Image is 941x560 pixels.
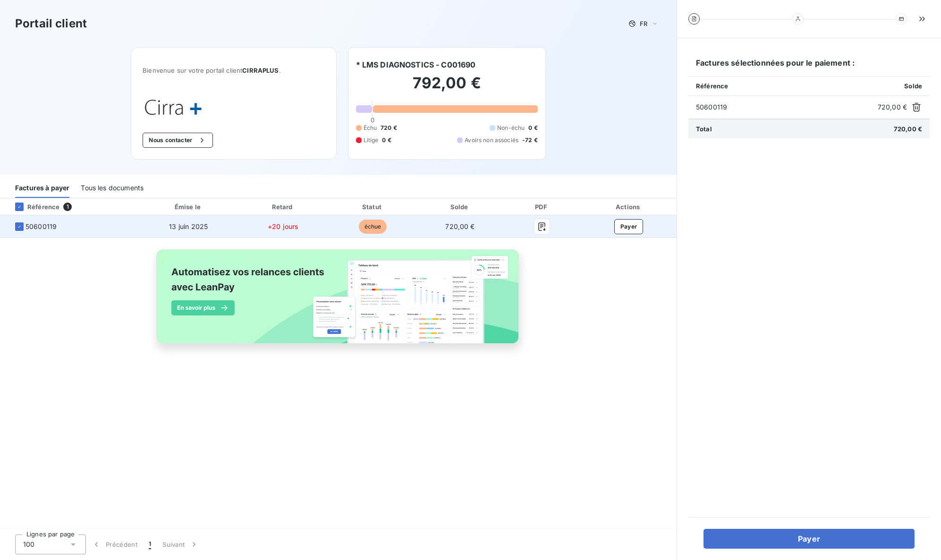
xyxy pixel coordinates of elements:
h3: Portail client [15,15,87,32]
button: Suivant [157,535,204,554]
span: 0 € [382,136,391,144]
div: Tous les documents [81,178,144,198]
div: PDF [505,202,579,212]
span: 720 € [381,124,397,132]
span: 720,00 € [894,125,922,133]
span: Litige [364,136,379,144]
span: 720,00 € [878,102,907,112]
span: Bienvenue sur votre portail client . [143,67,324,74]
div: Statut [331,202,415,212]
span: 50600119 [25,222,57,231]
span: 1 [149,540,151,549]
button: Précédent [86,535,143,554]
div: Émise le [141,202,236,212]
span: Total [696,125,712,133]
span: CIRRAPLUS [242,67,279,74]
span: -72 € [522,136,538,144]
div: Référence [8,203,59,211]
div: Retard [240,202,327,212]
span: 1 [63,203,72,211]
h6: Factures sélectionnées pour le paiement : [688,57,930,76]
span: +20 jours [268,222,298,230]
button: 1 [143,535,157,554]
span: FR [640,20,647,27]
span: 0 [371,116,374,124]
span: Avoirs non associés [465,136,518,144]
button: Payer [704,529,915,549]
span: 720,00 € [445,222,475,230]
span: 100 [23,540,34,549]
span: Non-échu [497,124,525,132]
span: 50600119 [696,102,874,112]
div: Solde [419,202,501,212]
button: Nous contacter [143,133,212,148]
div: Actions [583,202,675,212]
img: Company logo [143,97,203,118]
span: Référence [696,82,728,90]
span: échue [359,220,387,234]
span: Solde [904,82,922,90]
h2: 792,00 € [356,74,538,102]
span: 13 juin 2025 [169,222,208,230]
span: 0 € [528,124,537,132]
img: banner [148,244,529,360]
div: Factures à payer [15,178,69,198]
button: Payer [614,219,644,234]
span: Échu [364,124,377,132]
h6: * LMS DIAGNOSTICS - C001690 [356,59,476,70]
